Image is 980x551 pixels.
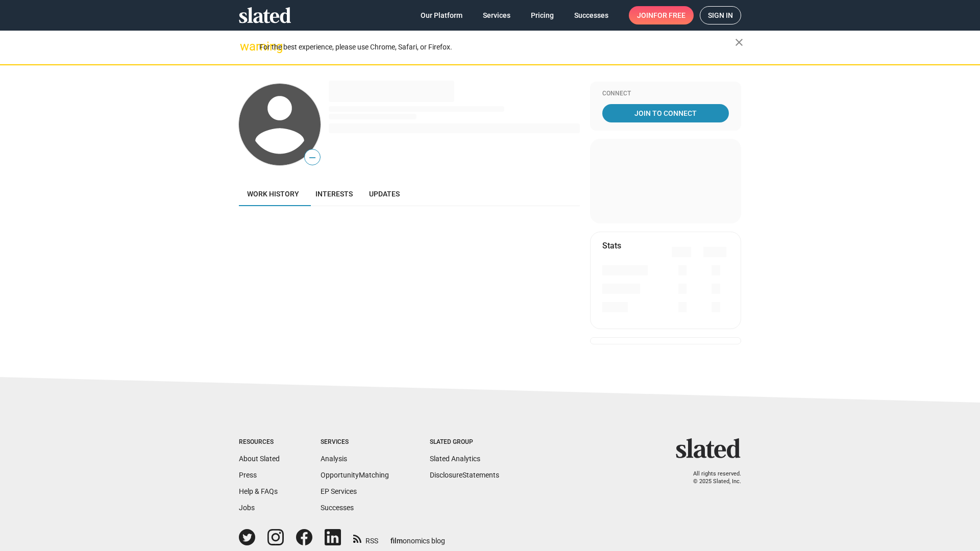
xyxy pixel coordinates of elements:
div: Services [321,438,389,446]
div: Slated Group [430,438,499,446]
mat-card-title: Stats [602,240,621,251]
a: Services [475,6,519,24]
a: Press [239,471,257,479]
span: Updates [369,190,400,198]
a: Work history [239,182,307,206]
span: Work history [247,190,299,198]
a: filmonomics blog [390,528,445,546]
a: EP Services [321,487,357,495]
div: For the best experience, please use Chrome, Safari, or Firefox. [259,40,735,54]
a: Updates [361,182,408,206]
a: About Slated [239,455,280,463]
span: Pricing [531,6,554,24]
mat-icon: warning [240,40,252,53]
span: for free [653,6,685,24]
span: Our Platform [421,6,462,24]
div: Resources [239,438,280,446]
a: Joinfor free [629,6,694,24]
span: Successes [574,6,608,24]
span: Join To Connect [604,104,727,122]
a: Our Platform [412,6,471,24]
span: Services [483,6,510,24]
a: Analysis [321,455,347,463]
a: Join To Connect [602,104,729,122]
a: Sign in [700,6,741,24]
a: OpportunityMatching [321,471,389,479]
mat-icon: close [733,36,745,48]
a: Jobs [239,504,255,512]
a: Successes [566,6,617,24]
a: DisclosureStatements [430,471,499,479]
a: Help & FAQs [239,487,278,495]
span: Interests [315,190,353,198]
div: Connect [602,90,729,98]
span: Sign in [708,7,733,24]
a: Pricing [523,6,562,24]
p: All rights reserved. © 2025 Slated, Inc. [682,470,741,485]
a: Interests [307,182,361,206]
a: Slated Analytics [430,455,480,463]
span: — [305,151,320,164]
span: film [390,537,403,545]
a: RSS [353,530,378,546]
a: Successes [321,504,354,512]
span: Join [637,6,685,24]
